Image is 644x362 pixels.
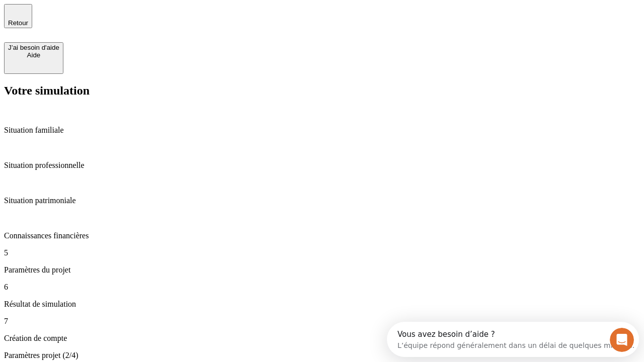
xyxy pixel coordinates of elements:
[4,334,640,343] p: Création de compte
[8,51,59,59] div: Aide
[8,19,28,27] span: Retour
[11,9,248,17] div: Vous avez besoin d’aide ?
[4,84,640,98] h2: Votre simulation
[4,231,640,240] p: Connaissances financières
[387,322,639,357] iframe: Intercom live chat discovery launcher
[8,44,59,51] div: J’ai besoin d'aide
[610,328,634,352] iframe: Intercom live chat
[4,126,640,135] p: Situation familiale
[4,42,63,74] button: J’ai besoin d'aideAide
[4,161,640,170] p: Situation professionnelle
[4,317,640,326] p: 7
[4,248,640,257] p: 5
[4,265,640,275] p: Paramètres du projet
[4,196,640,205] p: Situation patrimoniale
[4,4,32,28] button: Retour
[11,17,248,27] div: L’équipe répond généralement dans un délai de quelques minutes.
[4,4,277,32] div: Ouvrir le Messenger Intercom
[4,300,640,309] p: Résultat de simulation
[4,283,640,292] p: 6
[4,351,640,360] p: Paramètres projet (2/4)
